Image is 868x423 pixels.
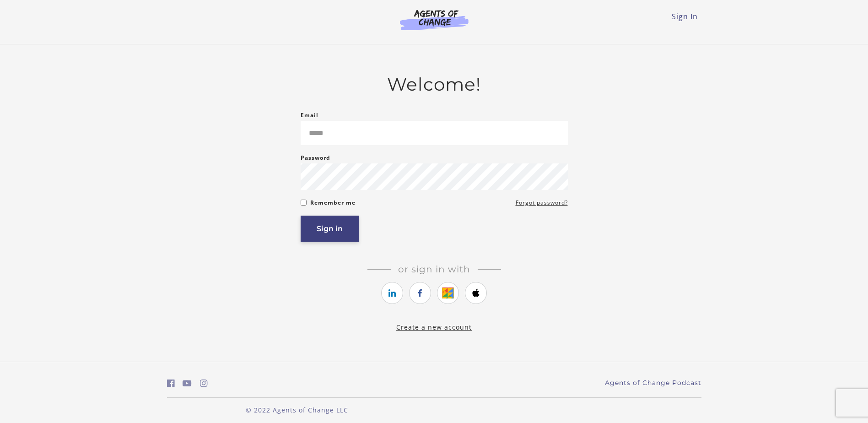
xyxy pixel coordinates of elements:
[605,378,701,388] a: Agents of Change Podcast
[167,377,175,390] a: https://www.facebook.com/groups/aswbtestprep (Open in a new window)
[437,282,459,304] a: https://courses.thinkific.com/users/auth/google?ss%5Breferral%5D=&ss%5Buser_return_to%5D=&ss%5Bvi...
[390,9,478,30] img: Agents of Change Logo
[465,282,487,304] a: https://courses.thinkific.com/users/auth/apple?ss%5Breferral%5D=&ss%5Buser_return_to%5D=&ss%5Bvis...
[396,323,472,331] a: Create a new account
[183,377,192,390] a: https://www.youtube.com/c/AgentsofChangeTestPrepbyMeaganMitchell (Open in a new window)
[301,74,568,95] h2: Welcome!
[310,197,356,208] label: Remember me
[516,197,568,208] a: Forgot password?
[409,282,431,304] a: https://courses.thinkific.com/users/auth/facebook?ss%5Breferral%5D=&ss%5Buser_return_to%5D=&ss%5B...
[391,264,478,275] span: Or sign in with
[200,379,208,388] i: https://www.instagram.com/agentsofchangeprep/ (Open in a new window)
[301,110,318,121] label: Email
[301,216,359,242] button: Sign in
[167,405,427,415] p: © 2022 Agents of Change LLC
[301,152,330,163] label: Password
[381,282,403,304] a: https://courses.thinkific.com/users/auth/linkedin?ss%5Breferral%5D=&ss%5Buser_return_to%5D=&ss%5B...
[167,379,175,388] i: https://www.facebook.com/groups/aswbtestprep (Open in a new window)
[672,11,698,22] a: Sign In
[183,379,192,388] i: https://www.youtube.com/c/AgentsofChangeTestPrepbyMeaganMitchell (Open in a new window)
[200,377,208,390] a: https://www.instagram.com/agentsofchangeprep/ (Open in a new window)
